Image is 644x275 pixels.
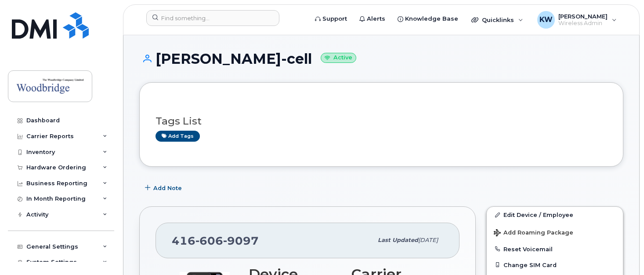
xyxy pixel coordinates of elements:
[153,184,182,192] span: Add Note
[195,234,223,247] span: 606
[487,207,623,223] a: Edit Device / Employee
[172,234,259,247] span: 416
[378,237,418,243] span: Last updated
[494,229,573,238] span: Add Roaming Package
[321,53,356,63] small: Active
[487,241,623,257] button: Reset Voicemail
[139,180,189,196] button: Add Note
[487,223,623,241] button: Add Roaming Package
[139,51,623,66] h1: [PERSON_NAME]-cell
[156,116,607,127] h3: Tags List
[487,257,623,273] button: Change SIM Card
[418,237,438,243] span: [DATE]
[223,234,259,247] span: 9097
[156,131,200,142] a: Add tags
